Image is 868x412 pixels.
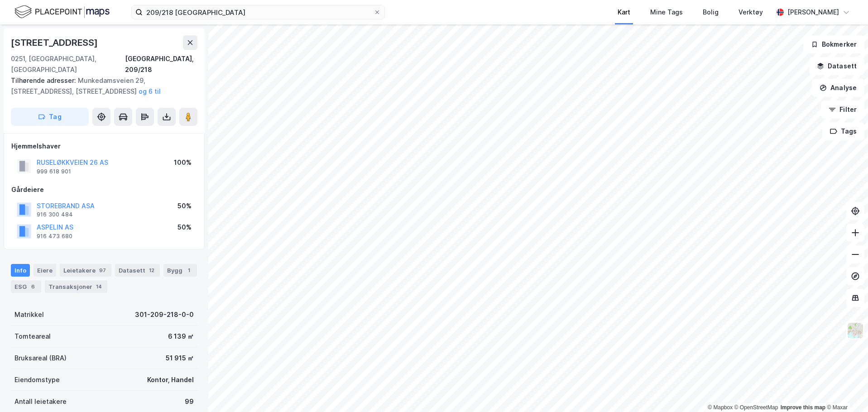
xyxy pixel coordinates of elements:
div: Info [11,264,30,277]
div: [GEOGRAPHIC_DATA], 209/218 [125,53,197,75]
div: [PERSON_NAME] [787,7,839,18]
div: 50% [177,222,192,233]
div: Transaksjoner [45,280,107,293]
div: 301-209-218-0-0 [135,309,194,320]
div: 999 618 901 [37,168,71,175]
div: 1 [184,266,193,275]
div: Kontor, Handel [147,374,194,385]
a: Improve this map [781,404,825,411]
div: Datasett [115,264,160,277]
div: ESG [11,280,41,293]
div: Bruksareal (BRA) [14,353,67,364]
div: 99 [185,396,194,407]
div: Kart [618,7,630,18]
div: Munkedamsveien 29, [STREET_ADDRESS], [STREET_ADDRESS] [11,75,190,97]
input: Søk på adresse, matrikkel, gårdeiere, leietakere eller personer [143,5,374,19]
button: Tag [11,108,89,126]
div: Bygg [163,264,197,277]
div: Antall leietakere [14,396,67,407]
span: Tilhørende adresser: [11,77,78,84]
button: Datasett [809,57,864,75]
button: Bokmerker [803,35,864,53]
div: 50% [177,201,192,211]
div: 6 [29,282,38,291]
div: 97 [97,266,108,275]
div: [STREET_ADDRESS] [11,35,100,50]
button: Tags [822,122,864,140]
div: 0251, [GEOGRAPHIC_DATA], [GEOGRAPHIC_DATA] [11,53,125,75]
div: 6 139 ㎡ [168,331,194,342]
div: Matrikkel [14,309,44,320]
button: Analyse [812,79,864,97]
div: 12 [147,266,156,275]
div: Verktøy [739,7,763,18]
div: Hjemmelshaver [11,141,197,152]
a: OpenStreetMap [734,404,778,411]
div: Eiendomstype [14,374,60,385]
div: Tomteareal [14,331,51,342]
iframe: Chat Widget [823,369,868,412]
div: Bolig [703,7,719,18]
div: 100% [174,157,192,168]
div: 916 300 484 [37,211,73,218]
div: 51 915 ㎡ [166,353,194,364]
a: Mapbox [708,404,733,411]
div: 14 [94,282,104,291]
div: Eiere [34,264,56,277]
button: Filter [821,101,864,119]
img: Z [847,322,864,339]
div: Gårdeiere [11,184,197,195]
img: logo.f888ab2527a4732fd821a326f86c7f29.svg [14,4,110,20]
div: Mine Tags [650,7,683,18]
div: Kontrollprogram for chat [823,369,868,412]
div: Leietakere [60,264,111,277]
div: 916 473 680 [37,233,72,240]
